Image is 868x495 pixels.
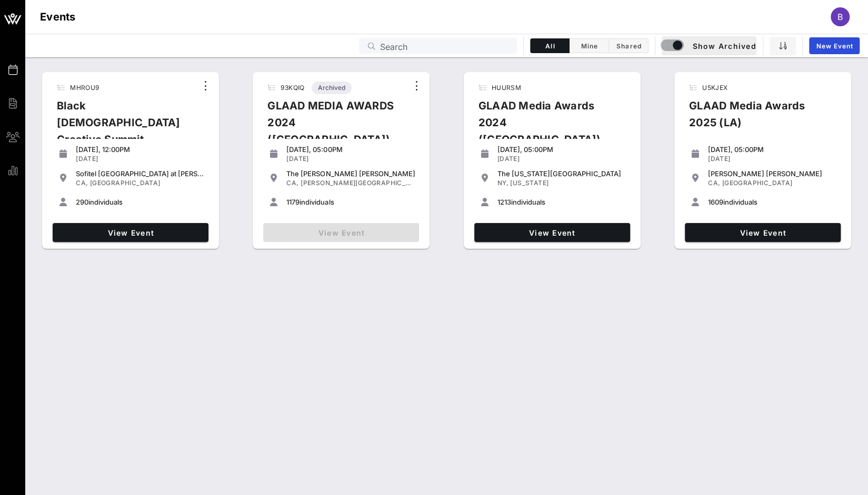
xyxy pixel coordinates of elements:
span: HUURSM [492,84,521,92]
span: U5KJEX [702,84,727,92]
span: Show Archived [662,39,756,52]
a: View Event [53,223,208,242]
span: 1179 [286,198,300,206]
div: [DATE], 05:00PM [708,145,836,154]
div: [DATE] [76,155,204,163]
span: NY, [497,179,508,187]
a: New Event [809,37,860,54]
div: GLAAD MEDIA AWARDS 2024 ([GEOGRAPHIC_DATA]) [259,97,407,156]
span: CA, [286,179,298,187]
button: Show Archived [662,36,756,55]
div: Black [DEMOGRAPHIC_DATA] Creative Summit [48,97,197,156]
button: All [530,38,570,53]
div: B [831,7,850,26]
div: The [PERSON_NAME] [PERSON_NAME] [286,169,415,178]
span: 290 [76,198,88,206]
div: [DATE] [708,155,836,163]
span: Archived [318,82,345,94]
div: individuals [286,198,415,206]
div: [DATE] [497,155,626,163]
div: [PERSON_NAME] [PERSON_NAME] [708,169,836,178]
button: Mine [570,38,609,53]
span: [GEOGRAPHIC_DATA] [722,179,792,187]
div: Sofitel [GEOGRAPHIC_DATA] at [PERSON_NAME][GEOGRAPHIC_DATA] [76,169,204,178]
div: GLAAD Media Awards 2025 (LA) [681,97,830,139]
div: [DATE], 12:00PM [76,145,204,154]
span: New Event [815,42,853,50]
span: Mine [576,42,602,50]
a: View Event [474,223,630,242]
span: [GEOGRAPHIC_DATA] [90,179,161,187]
h1: Events [40,8,76,25]
div: The [US_STATE][GEOGRAPHIC_DATA] [497,169,626,178]
span: View Event [478,228,626,237]
span: View Event [57,228,204,237]
span: CA, [708,179,720,187]
div: GLAAD Media Awards 2024 ([GEOGRAPHIC_DATA]) [470,97,623,156]
button: Shared [609,38,648,53]
span: All [537,42,563,50]
span: [PERSON_NAME][GEOGRAPHIC_DATA] [301,179,426,187]
span: [US_STATE] [510,179,548,187]
span: MHROU9 [70,84,99,92]
div: individuals [497,198,626,206]
span: View Event [689,228,836,237]
div: [DATE], 05:00PM [497,145,626,154]
span: B [837,12,843,22]
a: View Event [685,223,841,242]
span: 93KQIQ [281,84,304,92]
div: [DATE], 05:00PM [286,145,415,154]
span: Shared [615,42,642,50]
span: 1609 [708,198,723,206]
div: individuals [708,198,836,206]
div: individuals [76,198,204,206]
div: [DATE] [286,155,415,163]
span: 1213 [497,198,511,206]
span: CA, [76,179,88,187]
